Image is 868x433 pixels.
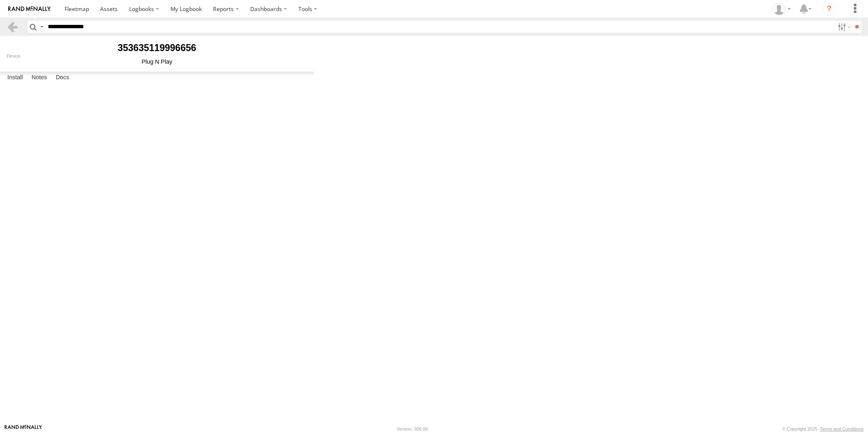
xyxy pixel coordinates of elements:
[3,72,27,83] label: Install
[7,21,18,33] a: Back to previous Page
[397,426,428,431] div: Version: 306.00
[770,3,794,15] div: Zarni Lwin
[834,21,852,33] label: Search Filter Options
[118,42,196,53] b: 353635119996656
[51,72,73,83] label: Docs
[7,54,307,58] div: Device
[27,72,51,83] label: Notes
[4,425,42,433] a: Visit our Website
[7,58,307,65] div: Plug N Play
[820,426,864,431] a: Terms and Conditions
[8,6,51,12] img: rand-logo.svg
[782,426,864,431] div: © Copyright 2025 -
[38,21,45,33] label: Search Query
[823,2,836,16] i: ?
